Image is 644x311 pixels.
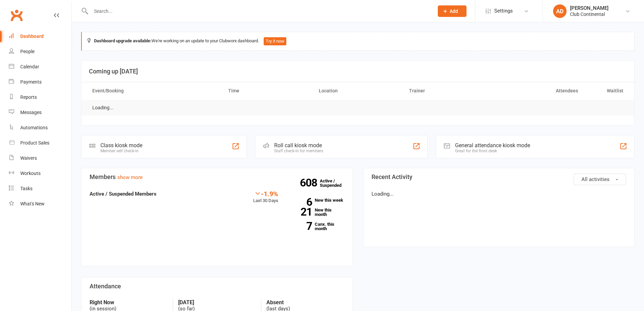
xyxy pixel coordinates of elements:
a: Messages [9,105,71,120]
div: Reports [20,94,37,100]
div: Automations [20,125,48,130]
strong: 7 [288,221,312,231]
input: Search... [89,6,429,16]
a: Product Sales [9,135,71,151]
div: Messages [20,110,42,115]
span: All activities [581,176,610,182]
th: Location [313,82,403,99]
div: We're working on an update to your Clubworx dashboard. [81,32,635,51]
th: Time [222,82,313,99]
button: Add [438,5,467,17]
strong: 21 [288,207,312,217]
h3: Coming up [DATE] [89,68,627,75]
div: Waivers [20,155,37,161]
a: Payments [9,74,71,90]
span: Add [450,8,458,14]
h3: Attendance [90,283,344,290]
div: Dashboard [20,34,44,39]
div: Member self check-in [100,149,142,153]
a: What's New [9,196,71,212]
div: Tasks [20,186,32,191]
div: Calendar [20,64,39,69]
div: Product Sales [20,140,49,146]
a: Tasks [9,181,71,196]
strong: Absent [266,299,344,306]
button: Try it now [264,37,286,45]
strong: 6 [288,197,312,207]
th: Trainer [403,82,494,99]
td: Loading... [86,100,120,116]
div: Last 30 Days [253,190,278,204]
button: All activities [574,174,626,185]
a: 6New this week [288,198,344,202]
a: Workouts [9,166,71,181]
div: General attendance kiosk mode [455,142,530,149]
a: 21New this month [288,208,344,217]
div: Roll call kiosk mode [274,142,323,149]
th: Event/Booking [86,82,222,99]
div: AD [553,4,567,18]
a: People [9,44,71,59]
a: Calendar [9,59,71,74]
div: [PERSON_NAME] [570,5,609,11]
strong: [DATE] [178,299,256,306]
strong: Dashboard upgrade available: [94,38,151,43]
a: Automations [9,120,71,135]
a: 7Canx. this month [288,222,344,231]
a: Waivers [9,151,71,166]
th: Attendees [494,82,584,99]
div: Staff check-in for members [274,149,323,153]
a: 608Active / Suspended [320,174,350,193]
strong: Right Now [90,299,168,306]
th: Waitlist [584,82,629,99]
div: Payments [20,79,42,85]
a: show more [117,174,143,180]
h3: Recent Activity [372,174,626,180]
div: What's New [20,201,45,206]
div: People [20,49,34,54]
strong: 608 [300,178,320,188]
div: Workouts [20,171,41,176]
strong: Active / Suspended Members [90,191,157,197]
h3: Members [90,174,344,180]
div: -1.9% [253,190,278,197]
span: Settings [494,3,513,19]
div: Class kiosk mode [100,142,142,149]
div: Great for the front desk [455,149,530,153]
a: Reports [9,90,71,105]
a: Clubworx [8,7,25,24]
p: Loading... [372,190,626,198]
div: Club Continental [570,11,609,17]
a: Dashboard [9,29,71,44]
